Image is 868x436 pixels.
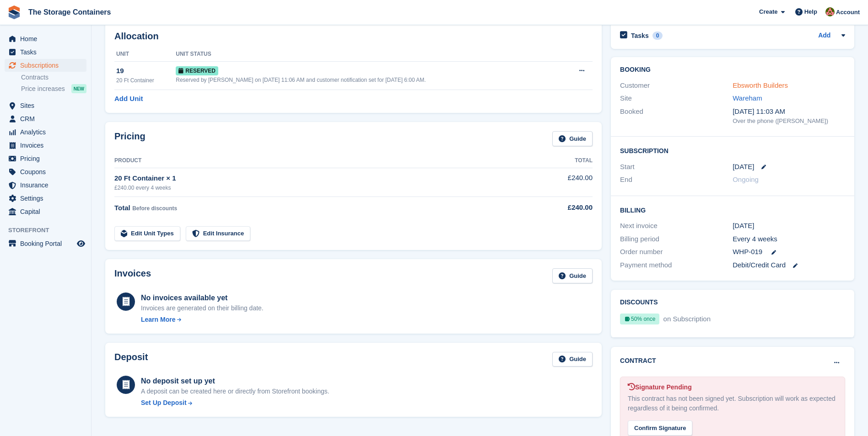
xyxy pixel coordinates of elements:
[652,32,663,40] div: 0
[20,237,75,250] span: Booking Portal
[620,66,845,74] h2: Booking
[141,398,187,408] div: Set Up Deposit
[20,99,75,112] span: Sites
[114,154,519,168] th: Product
[7,5,21,19] img: stora-icon-8386f47178a22dfd0bd8f6a31ec36ba5ce8667c1dd55bd0f319d3a0aa187defe.svg
[20,112,75,125] span: CRM
[132,205,177,212] span: Before discounts
[20,205,75,218] span: Capital
[818,31,830,41] a: Add
[620,314,659,324] div: 50% once
[25,5,114,20] a: The Storage Containers
[5,32,86,45] a: menu
[114,352,148,367] h2: Deposit
[620,234,733,245] div: Billing period
[733,234,845,245] div: Every 4 weeks
[620,247,733,257] div: Order number
[552,352,593,367] a: Guide
[114,94,143,104] a: Add Unit
[20,152,75,165] span: Pricing
[20,139,75,152] span: Invoices
[141,376,329,387] div: No deposit set up yet
[20,32,75,45] span: Home
[836,8,860,17] span: Account
[552,268,593,283] a: Guide
[620,146,845,155] h2: Subscription
[141,292,264,303] div: No invoices available yet
[5,179,86,191] a: menu
[519,202,593,213] div: £240.00
[141,315,264,324] a: Learn More
[114,47,176,62] th: Unit
[620,299,845,306] h2: Discounts
[114,204,130,212] span: Total
[21,85,65,93] span: Price increases
[5,237,86,250] a: menu
[662,315,711,323] span: on Subscription
[20,192,75,205] span: Settings
[20,59,75,72] span: Subscriptions
[5,99,86,112] a: menu
[628,418,692,426] a: Confirm Signature
[552,131,593,146] a: Guide
[5,192,86,205] a: menu
[620,356,656,366] h2: Contract
[5,46,86,58] a: menu
[20,179,75,191] span: Insurance
[5,165,86,178] a: menu
[620,80,733,91] div: Customer
[176,66,218,75] span: Reserved
[141,387,329,396] p: A deposit can be created here or directly from Storefront bookings.
[176,47,563,62] th: Unit Status
[5,126,86,138] a: menu
[5,152,86,165] a: menu
[114,31,593,42] h2: Allocation
[5,139,86,152] a: menu
[21,84,86,94] a: Price increases NEW
[186,226,251,241] a: Edit Insurance
[620,93,733,104] div: Site
[628,383,837,392] div: Signature Pending
[75,238,86,249] a: Preview store
[733,247,762,257] span: WHP-019
[114,131,146,146] h2: Pricing
[733,162,754,172] time: 2025-10-17 00:00:00 UTC
[114,184,519,192] div: £240.00 every 4 weeks
[733,117,845,126] div: Over the phone ([PERSON_NAME])
[20,46,75,58] span: Tasks
[20,126,75,138] span: Analytics
[71,84,86,93] div: NEW
[21,73,86,82] a: Contracts
[733,106,845,117] div: [DATE] 11:03 AM
[628,394,837,413] div: This contract has not been signed yet. Subscription will work as expected regardless of it being ...
[631,32,649,40] h2: Tasks
[141,315,175,324] div: Learn More
[5,205,86,218] a: menu
[519,168,593,197] td: £240.00
[5,112,86,125] a: menu
[620,106,733,126] div: Booked
[141,303,264,313] div: Invoices are generated on their billing date.
[5,59,86,72] a: menu
[114,268,151,283] h2: Invoices
[620,162,733,172] div: Start
[114,226,180,241] a: Edit Unit Types
[733,260,845,271] div: Debit/Credit Card
[759,7,777,16] span: Create
[620,260,733,271] div: Payment method
[141,398,329,408] a: Set Up Deposit
[176,76,563,84] div: Reserved by [PERSON_NAME] on [DATE] 11:06 AM and customer notification set for [DATE] 6:00 AM.
[804,7,817,16] span: Help
[116,66,176,76] div: 19
[8,226,91,235] span: Storefront
[733,81,788,89] a: Ebsworth Builders
[116,76,176,85] div: 20 Ft Container
[628,420,692,436] div: Confirm Signature
[620,221,733,231] div: Next invoice
[825,7,835,16] img: Kirsty Simpson
[733,221,845,231] div: [DATE]
[519,154,593,168] th: Total
[620,175,733,185] div: End
[114,173,519,184] div: 20 Ft Container × 1
[733,94,762,102] a: Wareham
